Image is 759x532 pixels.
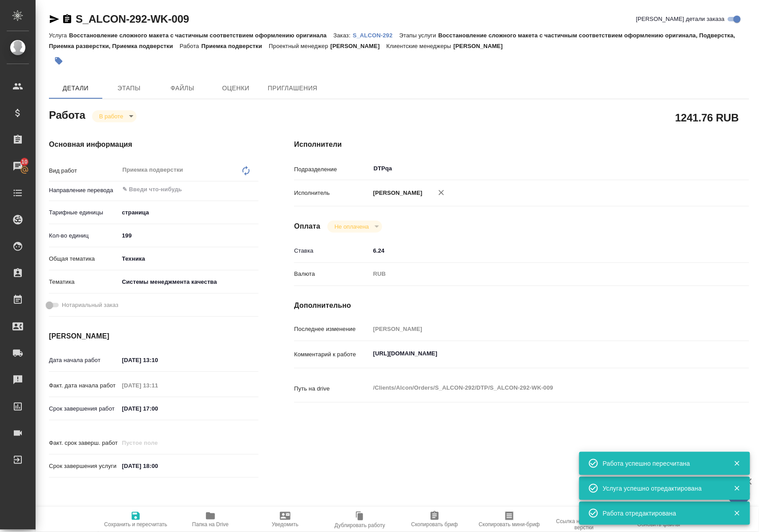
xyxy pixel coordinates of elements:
input: ✎ Введи что-нибудь [119,459,197,472]
p: [PERSON_NAME] [453,43,509,49]
button: Закрыть [728,459,746,468]
button: Скопировать ссылку для ЯМессенджера [49,14,60,24]
h4: Основная информация [49,139,258,150]
h4: Исполнители [294,139,749,150]
input: Пустое поле [119,436,197,449]
p: [PERSON_NAME] [370,189,423,197]
input: ✎ Введи что-нибудь [119,402,197,415]
p: Направление перевода [49,186,119,195]
h2: Заказ [49,505,78,519]
span: 10 [16,157,33,166]
p: Услуга [49,32,69,39]
div: В работе [92,110,137,122]
p: Подразделение [294,165,370,174]
button: Дублировать работу [323,507,397,532]
p: Вид работ [49,166,119,175]
p: [PERSON_NAME] [331,43,387,49]
button: Закрыть [728,484,746,492]
p: Путь на drive [294,384,370,393]
span: Детали [54,83,97,94]
div: В работе [327,221,382,233]
p: Тарифные единицы [49,208,119,217]
p: Факт. дата начала работ [49,381,119,390]
div: Работа отредактирована [603,509,720,518]
span: Нотариальный заказ [62,301,118,310]
p: S_ALCON-292 [353,32,400,39]
input: Пустое поле [119,379,197,392]
h4: Оплата [294,221,320,232]
p: Работа [180,43,202,49]
button: Удалить исполнителя [432,183,451,202]
p: Исполнитель [294,189,370,197]
button: Скопировать бриф [397,507,472,532]
button: Скопировать мини-бриф [472,507,547,532]
span: Оценки [214,83,257,94]
span: Скопировать мини-бриф [479,521,540,528]
p: Срок завершения услуги [49,462,119,471]
button: Папка на Drive [173,507,248,532]
p: Комментарий к работе [294,350,370,359]
input: ✎ Введи что-нибудь [119,229,258,242]
textarea: [URL][DOMAIN_NAME] [370,346,711,361]
button: Ссылка на инструкции верстки [547,507,622,532]
textarea: /Clients/Alcon/Orders/S_ALCON-292/DTP/S_ALCON-292-WK-009 [370,380,711,395]
h4: [PERSON_NAME] [49,331,258,342]
span: Уведомить [272,521,299,528]
div: страница [119,205,258,220]
p: Этапы услуги [400,32,439,39]
button: Закрыть [728,509,746,517]
p: Тематика [49,278,119,286]
div: Техника [119,251,258,266]
p: Проектный менеджер [269,43,330,49]
input: Пустое поле [370,322,711,335]
button: Уведомить [248,507,323,532]
button: Open [254,189,255,190]
span: Ссылка на инструкции верстки [552,518,616,531]
p: Приемка подверстки [202,43,269,49]
input: ✎ Введи что-нибудь [119,354,197,367]
div: Работа успешно пересчитана [603,459,720,468]
p: Кол-во единиц [49,231,119,240]
p: Дата начала работ [49,356,119,365]
a: S_ALCON-292 [353,31,400,39]
button: Сохранить и пересчитать [98,507,173,532]
button: Open [707,168,708,169]
button: Добавить тэг [49,51,69,71]
div: Системы менеджмента качества [119,274,258,290]
span: Дублировать работу [335,522,385,528]
h2: 1241.76 RUB [675,110,739,125]
button: Не оплачена [332,223,371,230]
p: Общая тематика [49,254,119,263]
p: Валюта [294,270,370,278]
p: Клиентские менеджеры [387,43,454,49]
input: ✎ Введи что-нибудь [121,184,226,195]
span: Скопировать бриф [411,521,458,528]
p: Факт. срок заверш. работ [49,439,119,447]
p: Последнее изменение [294,325,370,334]
div: Услуга успешно отредактирована [603,484,720,493]
p: Восстановление сложного макета с частичным соответствием оформлению оригинала [69,32,333,39]
p: Заказ: [334,32,353,39]
input: ✎ Введи что-нибудь [370,244,711,257]
p: Ставка [294,246,370,255]
span: Сохранить и пересчитать [104,521,167,528]
span: Этапы [108,83,150,94]
button: В работе [97,113,126,120]
span: Приглашения [268,83,318,94]
h2: Работа [49,106,85,122]
span: Файлы [161,83,204,94]
span: Папка на Drive [192,521,229,528]
button: Скопировать ссылку [62,14,73,24]
a: 10 [2,155,33,177]
div: RUB [370,266,711,282]
p: Срок завершения работ [49,404,119,413]
span: [PERSON_NAME] детали заказа [636,15,725,24]
a: S_ALCON-292-WK-009 [76,13,189,25]
h4: Дополнительно [294,300,749,311]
